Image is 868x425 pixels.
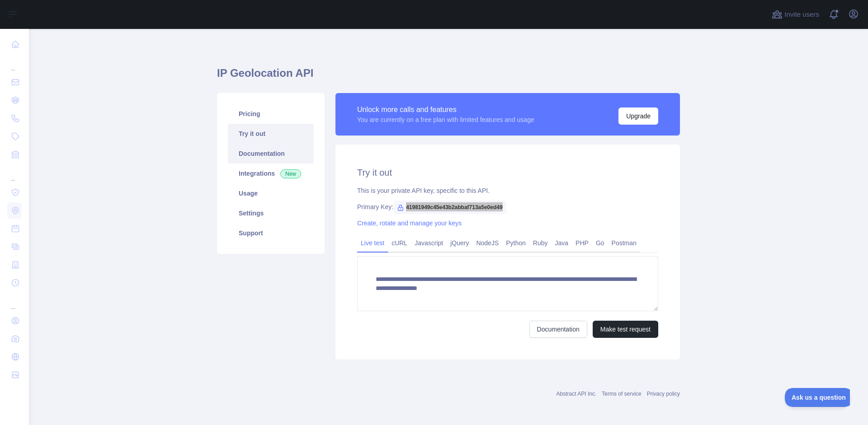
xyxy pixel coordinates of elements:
span: New [280,169,301,178]
button: Upgrade [618,107,658,125]
h1: IP Geolocation API [217,66,680,88]
a: Documentation [228,144,314,163]
a: Abstract API Inc. [557,391,597,397]
a: Pricing [228,104,314,124]
a: Javascript [411,236,447,250]
div: You are currently on a free plan with limited features and usage [357,115,534,124]
h2: Try it out [357,166,658,179]
a: Privacy policy [647,391,680,397]
a: Create, rotate and manage your keys [357,220,462,227]
div: This is your private API key, specific to this API. [357,186,658,195]
a: Postman [608,236,640,250]
div: ... [7,164,22,182]
iframe: Toggle Customer Support [785,388,850,407]
a: Ruby [529,236,552,250]
a: Go [592,236,608,250]
a: Terms of service [602,391,641,397]
a: Try it out [228,124,314,144]
div: Primary Key: [357,202,658,211]
a: Support [228,223,314,243]
button: Invite users [770,7,821,22]
a: Documentation [529,321,587,338]
a: jQuery [447,236,472,250]
a: Settings [228,203,314,223]
span: 41981949c45e43b2abbaf713a5e0ed49 [393,201,506,214]
a: PHP [572,236,592,250]
div: ... [7,293,22,311]
a: Usage [228,183,314,203]
div: ... [7,54,22,72]
span: Invite users [784,9,819,20]
a: Java [552,236,572,250]
a: Integrations New [228,163,314,183]
button: Make test request [593,321,658,338]
div: Unlock more calls and features [357,104,534,115]
a: Live test [357,236,388,250]
a: Python [502,236,529,250]
a: cURL [388,236,411,250]
a: NodeJS [472,236,502,250]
